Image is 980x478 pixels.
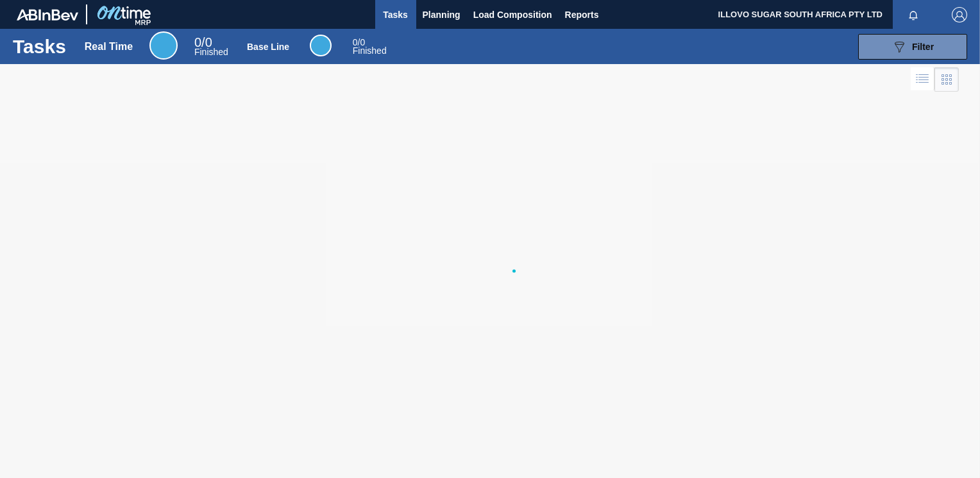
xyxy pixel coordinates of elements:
span: Finished [194,47,228,57]
button: Notifications [893,6,934,24]
span: 0 [353,37,358,47]
span: / 0 [194,35,212,49]
img: TNhmsLtSVTkK8tSr43FrP2fwEKptu5GPRR3wAAAABJRU5ErkJggg== [17,9,78,21]
img: Logout [952,7,967,22]
div: Real Time [85,41,133,53]
div: Base Line [353,38,387,55]
div: Real Time [149,31,178,60]
span: / 0 [353,37,365,47]
span: Finished [353,45,387,56]
span: Filter [912,42,934,52]
span: Reports [565,7,599,22]
span: Planning [423,7,460,22]
h1: Tasks [13,39,66,54]
button: Filter [858,34,967,60]
span: 0 [194,35,201,49]
span: Load Composition [473,7,552,22]
div: Base Line [247,42,289,52]
span: Tasks [382,7,410,22]
div: Real Time [194,37,228,56]
div: Base Line [310,35,332,56]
